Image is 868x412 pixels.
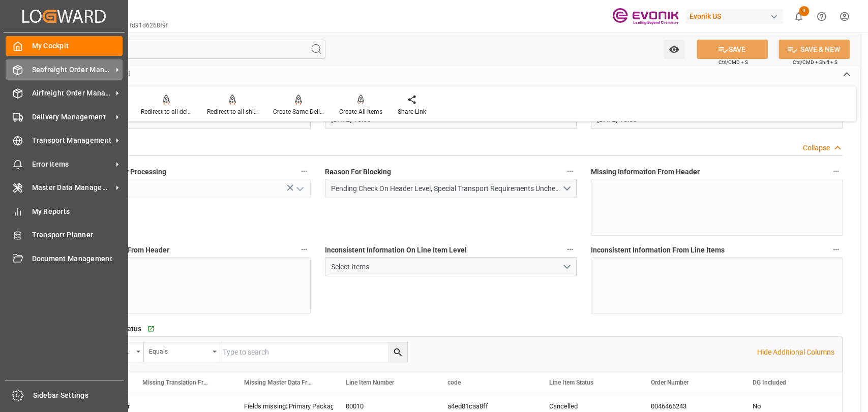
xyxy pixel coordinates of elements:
[787,5,810,28] button: show 9 new notifications
[803,143,830,153] div: Collapse
[447,379,461,386] span: code
[331,183,561,194] div: Pending Check On Header Level, Special Transport Requirements Unchecked
[664,40,684,59] button: open menu
[612,8,678,25] img: Evonik-brand-mark-Deep-Purple-RGB.jpeg_1700498283.jpeg
[339,107,382,116] div: Create All Items
[697,40,768,59] button: SAVE
[207,107,258,116] div: Redirect to all shipments
[398,107,426,116] div: Share Link
[33,390,124,401] span: Sidebar Settings
[719,58,748,66] span: Ctrl/CMD + S
[32,65,112,75] span: Seafreight Order Management
[32,88,112,99] span: Airfreight Order Management
[829,243,843,256] button: Inconsistent Information From Line Items
[6,201,123,221] a: My Reports
[6,248,123,268] a: Document Management
[32,182,112,193] span: Master Data Management
[346,379,394,386] span: Line Item Number
[651,379,689,386] span: Order Number
[331,262,561,272] div: Select Items
[142,379,211,386] span: Missing Translation From Master Data
[325,245,467,256] span: Inconsistent Information On Line Item Level
[32,41,123,51] span: My Cockpit
[563,243,577,256] button: Inconsistent Information On Line Item Level
[144,342,220,362] button: open menu
[47,40,325,59] input: Search Fields
[388,342,407,362] button: search button
[297,243,311,256] button: Missing Master Data From Header
[753,379,786,386] span: DG Included
[32,230,123,240] span: Transport Planner
[291,181,307,197] button: open menu
[549,379,593,386] span: Line Item Status
[32,159,112,170] span: Error Items
[685,9,783,24] div: Evonik US
[799,6,809,16] span: 9
[325,179,577,198] button: open menu
[32,206,123,217] span: My Reports
[32,112,112,122] span: Delivery Management
[220,342,407,362] input: Type to search
[6,225,123,245] a: Transport Planner
[591,167,700,177] span: Missing Information From Header
[779,40,850,59] button: SAVE & NEW
[32,135,112,146] span: Transport Management
[6,36,123,56] a: My Cockpit
[297,165,311,178] button: Blocked From Further Processing
[685,7,787,26] button: Evonik US
[810,5,833,28] button: Help Center
[149,344,209,356] div: Equals
[563,165,577,178] button: Reason For Blocking
[325,257,577,276] button: open menu
[591,245,725,256] span: Inconsistent Information From Line Items
[244,379,312,386] span: Missing Master Data From SAP
[141,107,192,116] div: Redirect to all deliveries
[829,165,843,178] button: Missing Information From Header
[325,167,391,177] span: Reason For Blocking
[273,107,324,116] div: Create Same Delivery Date
[793,58,837,66] span: Ctrl/CMD + Shift + S
[32,253,123,264] span: Document Management
[757,347,834,358] p: Hide Additional Columns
